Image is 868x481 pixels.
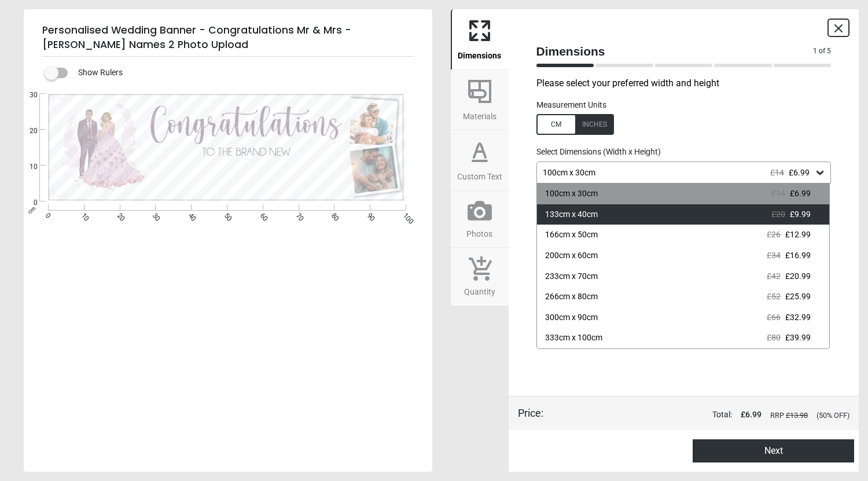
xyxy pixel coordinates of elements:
[16,198,38,208] span: 0
[42,19,414,57] h5: Personalised Wedding Banner - Congratulations Mr & Mrs - [PERSON_NAME] Names 2 Photo Upload
[16,126,38,136] span: 20
[463,105,496,123] span: Materials
[536,43,814,60] span: Dimensions
[785,313,811,322] span: £32.99
[451,130,509,190] button: Custom Text
[458,45,501,62] span: Dimensions
[545,312,598,324] div: 300cm x 90cm
[767,292,781,301] span: £52
[741,409,762,421] span: £
[771,189,785,198] span: £14
[545,188,598,200] div: 100cm x 30cm
[536,77,841,90] p: Please select your preferred width and height
[545,209,598,221] div: 133cm x 40cm
[52,66,432,80] div: Show Rulers
[545,229,598,241] div: 166cm x 50cm
[767,230,781,239] span: £26
[451,248,509,306] button: Quantity
[790,210,811,219] span: £9.99
[693,439,854,462] button: Next
[545,332,602,344] div: 333cm x 100cm
[767,333,781,342] span: £80
[770,410,808,421] span: RRP
[767,313,781,322] span: £66
[561,409,850,421] div: Total:
[451,9,509,69] button: Dimensions
[785,333,811,342] span: £39.99
[464,281,495,298] span: Quantity
[770,168,784,177] span: £14
[466,223,492,240] span: Photos
[813,46,831,56] span: 1 of 5
[767,251,781,260] span: £34
[545,271,598,282] div: 233cm x 70cm
[786,411,808,420] span: £ 13.98
[457,166,502,183] span: Custom Text
[771,210,785,219] span: £20
[816,410,849,421] span: (50% OFF)
[527,146,661,158] label: Select Dimensions (Width x Height)
[536,100,606,111] label: Measurement Units
[451,191,509,248] button: Photos
[785,271,811,281] span: £20.99
[518,406,543,420] div: Price :
[451,70,509,130] button: Materials
[785,292,811,301] span: £25.99
[16,90,38,100] span: 30
[16,162,38,172] span: 10
[785,251,811,260] span: £16.99
[542,168,815,178] div: 100cm x 30cm
[767,271,781,281] span: £42
[545,291,598,303] div: 266cm x 80cm
[790,189,811,198] span: £6.99
[745,410,762,419] span: 6.99
[545,250,598,262] div: 200cm x 60cm
[785,230,811,239] span: £12.99
[789,168,810,177] span: £6.99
